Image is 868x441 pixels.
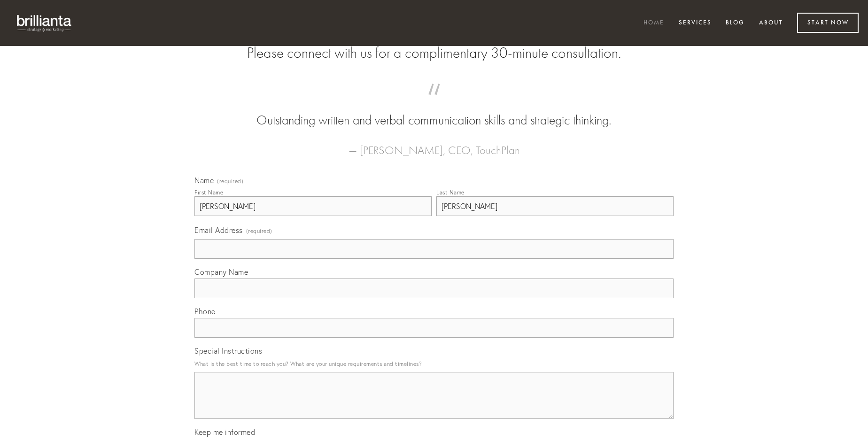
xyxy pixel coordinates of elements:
[753,15,789,31] a: About
[194,267,248,277] span: Company Name
[194,225,243,235] span: Email Address
[246,224,272,237] span: (required)
[194,346,262,356] span: Special Instructions
[217,178,243,184] span: (required)
[209,130,659,160] figcaption: — [PERSON_NAME], CEO, TouchPlan
[194,307,216,316] span: Phone
[436,189,465,196] div: Last Name
[637,15,670,31] a: Home
[194,427,255,437] span: Keep me informed
[194,357,674,370] p: What is the best time to reach you? What are your unique requirements and timelines?
[797,13,859,33] a: Start Now
[194,189,223,196] div: First Name
[673,15,718,31] a: Services
[194,44,674,62] h2: Please connect with us for a complimentary 30-minute consultation.
[720,15,751,31] a: Blog
[209,93,659,111] span: “
[194,176,214,185] span: Name
[209,93,659,130] blockquote: Outstanding written and verbal communication skills and strategic thinking.
[9,9,80,37] img: brillianta - research, strategy, marketing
